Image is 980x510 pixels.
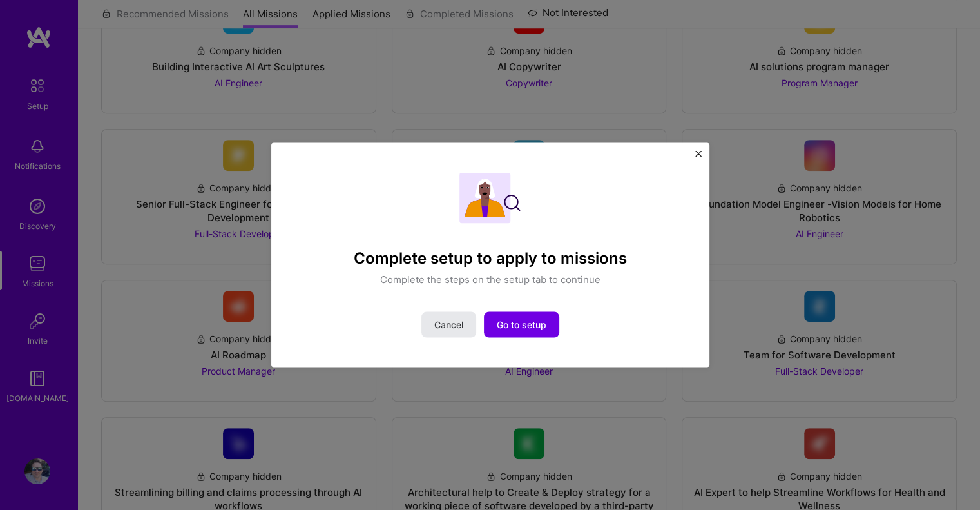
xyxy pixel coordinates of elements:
[497,319,546,331] span: Go to setup
[484,312,559,338] button: Go to setup
[421,312,476,338] button: Cancel
[434,319,463,331] span: Cancel
[354,249,627,268] h4: Complete setup to apply to missions
[380,273,600,286] p: Complete the steps on the setup tab to continue
[695,150,702,164] button: Close
[459,172,521,223] img: Complete setup illustration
